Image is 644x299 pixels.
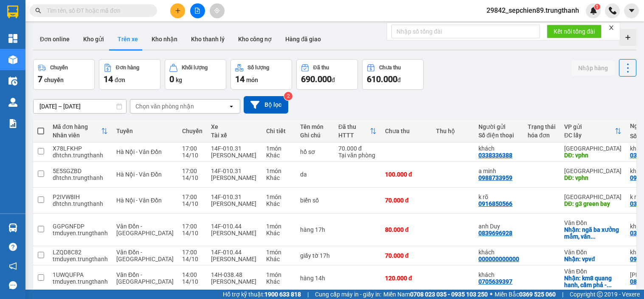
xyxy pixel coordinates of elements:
[116,271,174,285] span: Vân Đồn - [GEOGRAPHIC_DATA]
[135,102,194,111] div: Chọn văn phòng nhận
[211,132,258,139] div: Tài xế
[619,29,636,46] div: Tạo kho hàng mới
[53,271,108,278] div: 1UWQUFPA
[182,278,202,285] div: 14/10
[231,29,278,49] button: Kho công nợ
[266,200,292,207] div: Khác
[266,194,292,200] div: 1 món
[145,29,184,49] button: Kho nhận
[528,123,556,130] div: Trạng thái
[564,226,622,240] div: Nhận: ngã ba xưởng mắm, vân đồn - vpvđ
[338,152,377,159] div: Tại văn phòng
[307,290,309,299] span: |
[266,174,292,181] div: Khác
[53,168,108,174] div: 5E5SGZBD
[115,77,125,83] span: đơn
[478,223,519,230] div: anh Duy
[190,3,205,18] button: file-add
[247,65,269,71] div: Số lượng
[480,5,586,16] span: 29842_sepchien89.trungthanh
[301,74,332,84] span: 690.000
[332,77,335,83] span: đ
[478,123,519,130] div: Người gửi
[266,145,292,152] div: 1 món
[278,29,328,49] button: Hàng đã giao
[9,281,17,289] span: message
[8,77,17,85] img: warehouse-icon
[8,119,17,128] img: solution-icon
[300,148,330,155] div: hồ sơ
[33,29,76,49] button: Đơn online
[564,132,615,139] div: ĐC lấy
[594,4,600,10] sup: 1
[624,3,639,18] button: caret-down
[266,271,292,278] div: 1 món
[562,290,563,299] span: |
[99,59,160,90] button: Đơn hàng14đơn
[608,25,614,31] span: close
[53,278,108,285] div: tmduyen.trungthanh
[338,132,370,139] div: HTTT
[182,145,202,152] div: 17:00
[564,194,622,200] div: [GEOGRAPHIC_DATA]
[182,194,202,200] div: 17:00
[519,291,556,298] strong: 0369 525 060
[8,34,17,43] img: dashboard-icon
[564,200,622,207] div: DĐ: g3 green bay
[478,145,519,152] div: khách
[338,145,377,152] div: 70.000 đ
[53,256,108,262] div: tmduyen.trungthanh
[211,152,258,159] div: [PERSON_NAME]
[609,7,616,14] img: phone-icon
[385,197,427,204] div: 70.000 đ
[564,152,622,159] div: DĐ: vphn
[266,223,292,230] div: 1 món
[564,249,622,256] div: Vân Đồn
[223,290,301,299] span: Hỗ trợ kỹ thuật:
[211,168,258,174] div: 14F-010.31
[53,152,108,159] div: dhtchn.trungthanh
[266,152,292,159] div: Khác
[528,132,556,139] div: hóa đơn
[564,268,622,275] div: Vân Đồn
[194,8,200,14] span: file-add
[116,65,139,71] div: Đơn hàng
[315,290,381,299] span: Cung cấp máy in - giấy in:
[478,174,512,181] div: 0988733959
[9,262,17,270] span: notification
[300,226,330,233] div: hàng 17h
[478,200,512,207] div: 0916850566
[571,60,615,76] button: Nhập hàng
[182,223,202,230] div: 17:00
[104,74,113,84] span: 14
[385,171,427,178] div: 100.000 đ
[478,278,512,285] div: 0705639397
[231,59,292,90] button: Số lượng14món
[53,230,108,236] div: tmduyen.trungthanh
[53,132,101,139] div: Nhân viên
[116,148,162,155] span: Hà Nội - Vân Đồn
[313,65,329,71] div: Đã thu
[478,256,519,262] div: 000000000000
[596,4,599,10] span: 1
[182,152,202,159] div: 14/10
[385,275,427,282] div: 120.000 đ
[211,194,258,200] div: 14F-010.31
[211,256,258,262] div: [PERSON_NAME]
[607,282,612,288] span: ...
[182,230,202,236] div: 14/10
[362,59,424,90] button: Chưa thu610.000đ
[48,120,112,142] th: Toggle SortBy
[184,29,231,49] button: Kho thanh lý
[8,98,17,107] img: warehouse-icon
[391,25,540,38] input: Nhập số tổng đài
[478,132,519,139] div: Số điện thoại
[478,230,512,236] div: 0839696928
[266,249,292,256] div: 1 món
[175,8,181,14] span: plus
[9,243,17,251] span: question-circle
[38,74,42,84] span: 7
[300,123,330,130] div: Tên món
[34,100,126,113] input: Select a date range.
[182,200,202,207] div: 14/10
